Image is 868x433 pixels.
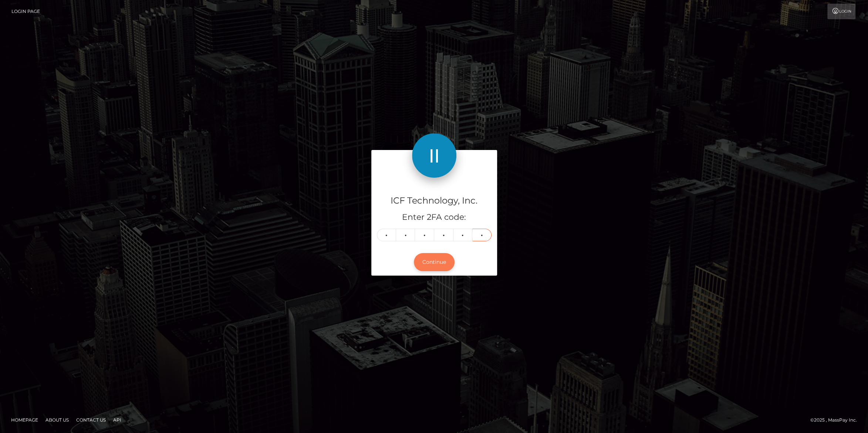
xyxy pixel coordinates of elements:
a: API [110,414,124,426]
div: © 2025 , MassPay Inc. [810,416,862,424]
a: Login Page [11,4,40,19]
h4: ICF Technology, Inc. [377,194,492,207]
img: ICF Technology, Inc. [412,133,456,178]
h5: Enter 2FA code: [377,212,492,223]
button: Continue [414,253,455,271]
a: Homepage [8,414,41,426]
a: Contact Us [73,414,109,426]
a: About Us [43,414,72,426]
a: Login [827,4,855,19]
